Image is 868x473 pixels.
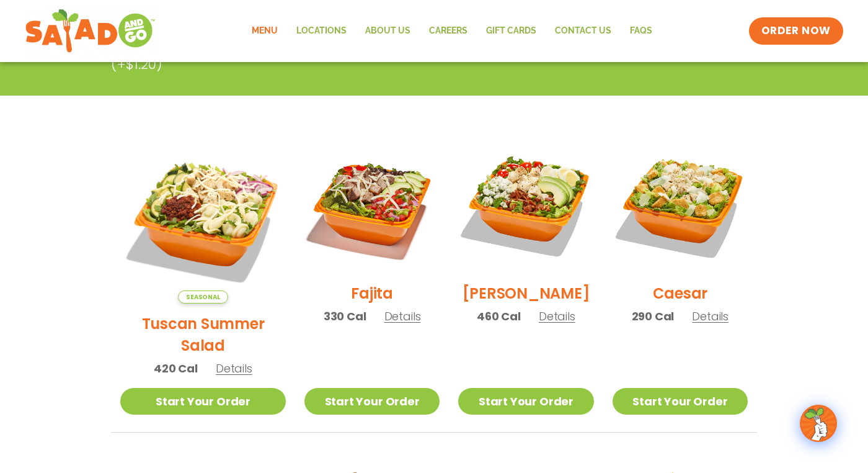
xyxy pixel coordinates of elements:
[287,17,356,45] a: Locations
[801,406,836,441] img: wpChatIcon
[613,138,748,273] img: Product photo for Caesar Salad
[324,308,366,325] span: 330 Cal
[477,17,546,45] a: GIFT CARDS
[463,282,590,304] h2: [PERSON_NAME]
[546,17,621,45] a: Contact Us
[621,17,662,45] a: FAQs
[384,309,421,324] span: Details
[420,17,477,45] a: Careers
[539,309,575,324] span: Details
[120,313,286,356] h2: Tuscan Summer Salad
[120,388,286,415] a: Start Your Order
[613,388,748,415] a: Start Your Order
[692,309,728,324] span: Details
[351,282,393,304] h2: Fajita
[458,138,593,273] img: Product photo for Cobb Salad
[120,138,286,304] img: Product photo for Tuscan Summer Salad
[356,17,420,45] a: About Us
[25,6,156,56] img: new-SAG-logo-768×292
[216,361,252,376] span: Details
[749,17,843,45] a: ORDER NOW
[154,360,198,377] span: 420 Cal
[242,17,662,45] nav: Menu
[632,308,675,325] span: 290 Cal
[304,138,440,273] img: Product photo for Fajita Salad
[477,308,521,325] span: 460 Cal
[458,388,593,415] a: Start Your Order
[653,282,708,304] h2: Caesar
[178,291,228,304] span: Seasonal
[242,17,287,45] a: Menu
[304,388,440,415] a: Start Your Order
[761,24,831,38] span: ORDER NOW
